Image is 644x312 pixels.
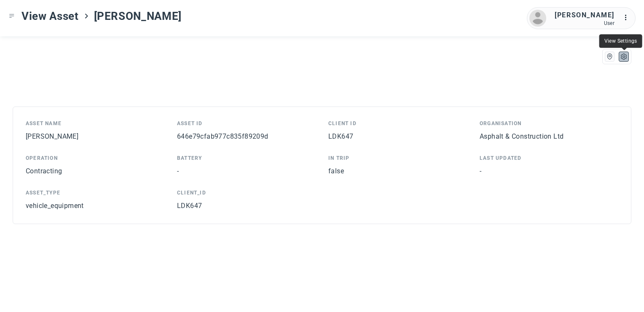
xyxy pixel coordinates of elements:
[177,202,202,210] span: LDK647
[26,120,164,127] div: Asset Name
[480,120,618,127] div: Organisation
[480,167,481,175] span: -
[623,13,633,23] div: :
[620,53,628,60] div: List
[555,20,614,26] div: User
[26,154,164,162] div: Operation
[9,13,15,19] div: Toggle Menu
[328,167,344,175] span: false
[26,189,164,197] div: asset_type
[328,120,467,127] div: Client ID
[623,13,633,24] div: :
[555,10,614,20] div: [PERSON_NAME]
[26,167,62,175] span: Contracting
[480,154,618,162] div: Last Updated
[328,132,353,140] span: LDK647
[606,53,614,60] div: Map
[480,132,563,140] span: Asphalt & Construction Ltd
[177,189,316,197] div: client_id
[26,202,84,210] span: vehicle_equipment
[94,8,182,24] span: [PERSON_NAME]
[177,167,179,175] span: -
[604,38,637,44] span: View Settings
[328,154,467,162] div: In Trip
[177,120,316,127] div: Asset ID
[83,13,90,19] div: >
[623,14,632,21] tspan: ...
[21,80,74,90] div: Status: Unknown
[529,10,546,27] img: avatar.png
[21,8,79,24] span: View Asset
[177,132,268,140] span: 646e79cfab977c835f89209d
[26,132,78,140] span: [PERSON_NAME]
[177,154,316,162] div: Battery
